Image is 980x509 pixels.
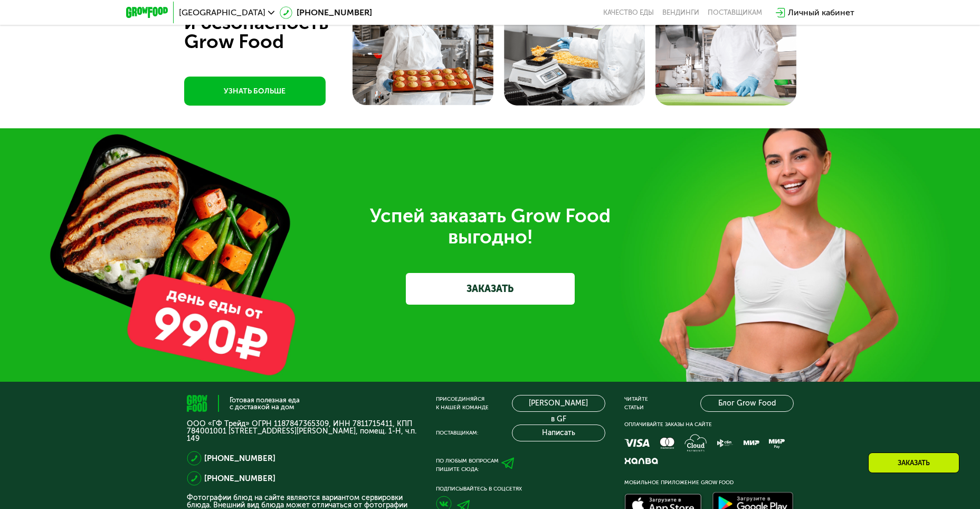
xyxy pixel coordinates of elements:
[436,457,499,474] div: По любым вопросам пишите сюда:
[204,452,275,465] a: [PHONE_NUMBER]
[662,8,699,17] a: Вендинги
[204,472,275,485] a: [PHONE_NUMBER]
[868,453,959,473] div: Заказать
[436,485,605,493] div: Подписывайтесь в соцсетях
[624,395,648,412] div: Читайте статьи
[280,6,372,19] a: [PHONE_NUMBER]
[788,6,854,19] div: Личный кабинет
[184,77,326,106] a: УЗНАТЬ БОЛЬШЕ
[406,273,575,305] a: ЗАКАЗАТЬ
[624,478,794,487] div: Мобильное приложение Grow Food
[512,425,605,441] button: Написать
[603,8,654,17] a: Качество еды
[230,397,300,410] div: Готовая полезная еда с доставкой на дом
[708,8,762,17] div: поставщикам
[624,420,794,429] div: Оплачивайте заказы на сайте
[179,8,265,17] span: [GEOGRAPHIC_DATA]
[700,395,794,412] a: Блог Grow Food
[436,429,478,437] div: Поставщикам:
[195,205,786,248] div: Успей заказать Grow Food выгодно!
[436,395,489,412] div: Присоединяйся к нашей команде
[512,395,605,412] a: [PERSON_NAME] в GF
[187,420,417,442] p: ООО «ГФ Трейд» ОГРН 1187847365309, ИНН 7811715411, КПП 784001001 [STREET_ADDRESS][PERSON_NAME], п...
